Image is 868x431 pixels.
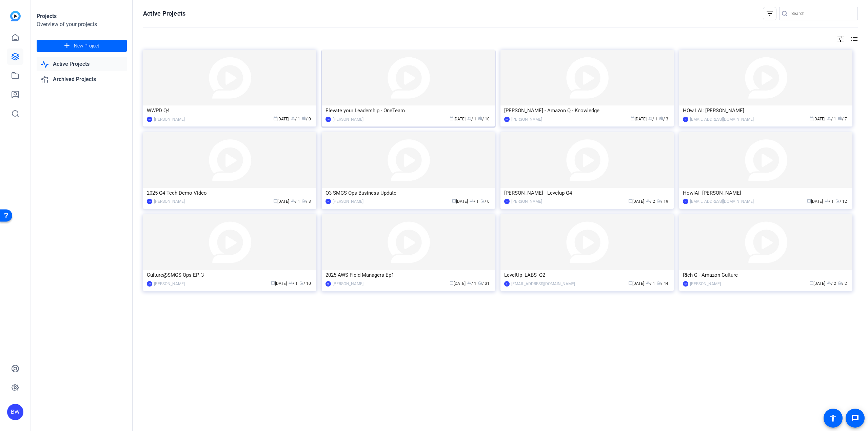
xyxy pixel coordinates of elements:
[154,280,185,287] div: [PERSON_NAME]
[646,281,655,286] span: / 1
[325,199,331,204] div: TB
[302,199,311,204] span: / 3
[827,117,836,121] span: / 1
[452,199,468,204] span: [DATE]
[450,281,466,286] span: [DATE]
[289,281,293,285] span: group
[809,116,813,120] span: calendar_today
[683,199,688,204] div: T
[333,280,363,287] div: [PERSON_NAME]
[511,198,542,205] div: [PERSON_NAME]
[271,281,287,286] span: [DATE]
[478,116,482,120] span: radio
[766,9,774,18] mat-icon: filter_list
[154,198,185,205] div: [PERSON_NAME]
[325,117,331,122] div: BW
[467,281,476,286] span: / 1
[809,281,825,286] span: [DATE]
[467,117,476,121] span: / 1
[302,117,311,121] span: / 0
[147,281,152,287] div: JH
[273,116,277,120] span: calendar_today
[470,199,474,203] span: group
[291,117,300,121] span: / 1
[480,199,490,204] span: / 0
[333,198,363,205] div: [PERSON_NAME]
[273,199,277,203] span: calendar_today
[838,281,847,286] span: / 2
[628,199,632,203] span: calendar_today
[690,198,754,205] div: [EMAIL_ADDRESS][DOMAIN_NAME]
[829,414,837,422] mat-icon: accessibility
[807,199,811,203] span: calendar_today
[467,116,471,120] span: group
[478,281,490,286] span: / 31
[37,40,127,52] button: New Project
[631,117,647,121] span: [DATE]
[657,281,661,285] span: radio
[147,105,313,116] div: WWPD Q4
[333,116,363,123] div: [PERSON_NAME]
[271,281,275,285] span: calendar_today
[836,35,845,43] mat-icon: tune
[690,116,754,123] div: [EMAIL_ADDRESS][DOMAIN_NAME]
[628,281,632,285] span: calendar_today
[37,73,127,86] a: Archived Projects
[628,199,644,204] span: [DATE]
[827,116,831,120] span: group
[646,199,655,204] span: / 2
[683,105,849,116] div: HOw I AI: [PERSON_NAME]
[452,199,456,203] span: calendar_today
[657,199,668,204] span: / 19
[825,199,829,203] span: group
[683,281,688,287] div: KD
[325,281,331,287] div: KD
[809,117,825,121] span: [DATE]
[504,281,510,287] div: B
[683,270,849,280] div: Rich G - Amazon Culture
[827,281,831,285] span: group
[791,9,852,18] input: Search
[7,404,23,420] div: BW
[511,280,575,287] div: [EMAIL_ADDRESS][DOMAIN_NAME]
[850,35,858,43] mat-icon: list
[147,199,152,204] div: SJ
[63,42,71,50] mat-icon: add
[648,117,657,121] span: / 1
[291,116,295,120] span: group
[838,117,847,121] span: / 7
[504,105,670,116] div: [PERSON_NAME] - Amazon Q - Knowledge
[683,188,849,198] div: HowIAI -[PERSON_NAME]
[504,199,510,204] div: EB
[659,117,668,121] span: / 3
[480,199,485,203] span: radio
[478,117,490,121] span: / 10
[838,116,842,120] span: radio
[504,117,510,122] div: RM
[504,188,670,198] div: [PERSON_NAME] - Levelup Q4
[628,281,644,286] span: [DATE]
[143,9,185,18] h1: Active Projects
[659,116,663,120] span: radio
[74,42,99,50] span: New Project
[851,414,859,422] mat-icon: message
[809,281,813,285] span: calendar_today
[37,20,127,28] div: Overview of your projects
[291,199,295,203] span: group
[10,11,21,21] img: blue-gradient.svg
[657,199,661,203] span: radio
[289,281,298,286] span: / 1
[683,117,688,122] div: T
[299,281,303,285] span: radio
[835,199,840,203] span: radio
[291,199,300,204] span: / 1
[37,12,127,20] div: Projects
[646,199,650,203] span: group
[450,116,454,120] span: calendar_today
[504,270,670,280] div: LevelUp_LABS_Q2
[648,116,652,120] span: group
[273,199,289,204] span: [DATE]
[154,116,185,123] div: [PERSON_NAME]
[478,281,482,285] span: radio
[450,281,454,285] span: calendar_today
